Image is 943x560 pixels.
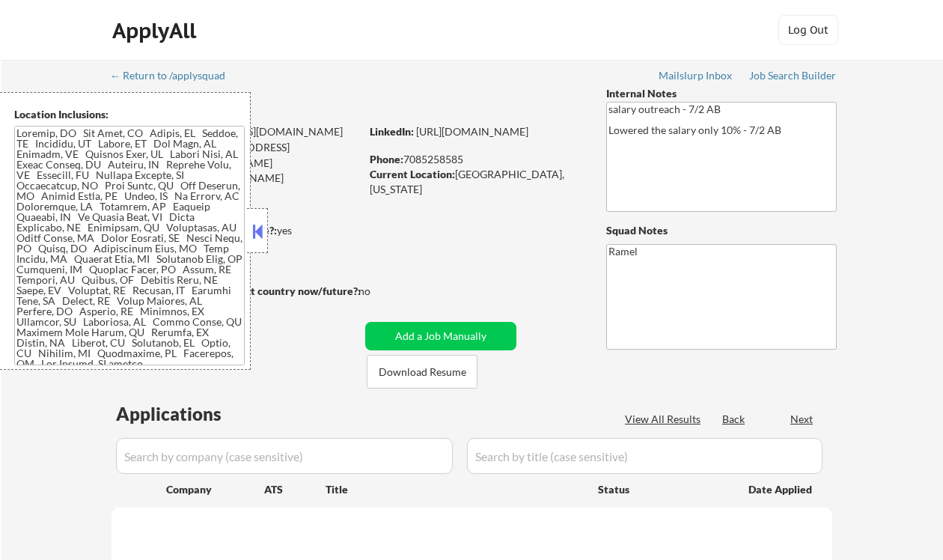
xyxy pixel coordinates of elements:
[790,412,814,427] div: Next
[659,70,733,81] div: Mailslurp Inbox
[370,153,403,165] strong: Phone:
[416,125,528,138] a: [URL][DOMAIN_NAME]
[659,70,733,85] a: Mailslurp Inbox
[370,168,455,180] strong: Current Location:
[110,70,239,81] div: ← Return to /applysquad
[598,475,727,502] div: Status
[264,482,326,497] div: ATS
[778,15,838,45] button: Log Out
[112,18,201,43] div: ApplyAll
[749,70,837,81] div: Job Search Builder
[367,355,477,389] button: Download Resume
[370,152,582,167] div: 7085258585
[116,405,264,423] div: Applications
[749,70,837,85] a: Job Search Builder
[365,322,516,350] button: Add a Job Manually
[110,70,239,85] a: ← Return to /applysquad
[166,482,264,497] div: Company
[14,107,245,122] div: Location Inclusions:
[467,438,823,474] input: Search by title (case sensitive)
[370,167,582,196] div: [GEOGRAPHIC_DATA], [US_STATE]
[116,438,453,474] input: Search by company (case sensitive)
[606,86,837,101] div: Internal Notes
[606,223,837,238] div: Squad Notes
[326,482,584,497] div: Title
[625,412,705,427] div: View All Results
[748,482,814,497] div: Date Applied
[370,125,414,138] strong: LinkedIn:
[722,412,746,427] div: Back
[358,284,401,299] div: no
